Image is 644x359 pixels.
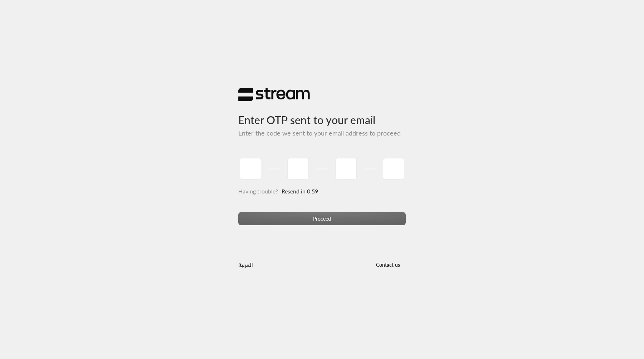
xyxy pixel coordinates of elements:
span: Resend in 0:59 [282,188,318,195]
a: Contact us [370,262,406,268]
img: Stream Logo [238,88,310,102]
a: العربية [238,258,253,271]
button: Contact us [370,258,406,271]
h5: Enter the code we sent to your email address to proceed [238,129,406,137]
span: Having trouble? [238,188,278,195]
h3: Enter OTP sent to your email [238,102,406,126]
